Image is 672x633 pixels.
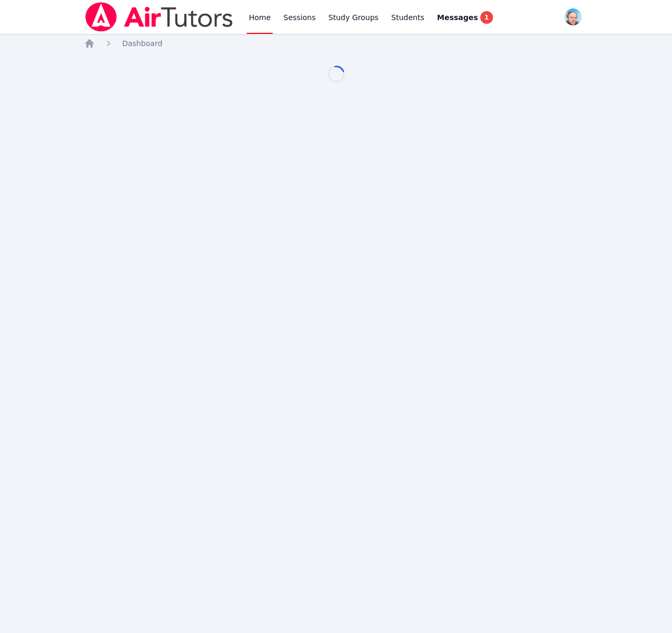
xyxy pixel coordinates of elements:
[84,38,588,49] nav: Breadcrumb
[122,39,163,48] span: Dashboard
[480,11,493,24] span: 1
[84,2,234,32] img: Air Tutors
[437,12,478,23] span: Messages
[122,38,163,49] a: Dashboard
